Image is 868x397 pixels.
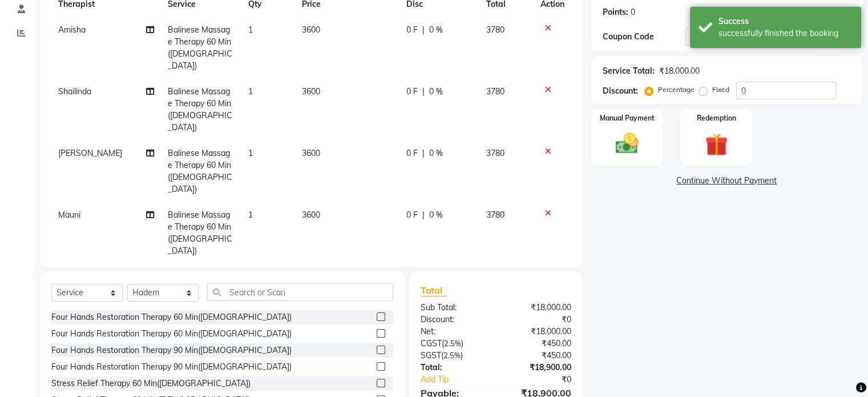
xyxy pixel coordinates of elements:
[697,113,736,123] label: Redemption
[248,86,253,97] span: 1
[51,361,292,373] div: Four Hands Restoration Therapy 90 Min([DEMOGRAPHIC_DATA])
[422,86,425,98] span: |
[496,338,580,350] div: ₹450.00
[685,28,810,46] input: Enter Offer / Coupon Code
[51,378,251,390] div: Stress Relief Therapy 60 Min([DEMOGRAPHIC_DATA])
[429,209,443,221] span: 0 %
[444,339,461,348] span: 2.5%
[698,130,735,159] img: _gift.svg
[412,338,496,350] div: ( )
[168,86,232,133] span: Balinese Massage Therapy 60 Min([DEMOGRAPHIC_DATA])
[603,85,638,97] div: Discount:
[486,148,504,158] span: 3780
[302,148,320,158] span: 3600
[429,24,443,36] span: 0 %
[412,362,496,374] div: Total:
[421,284,447,296] span: Total
[248,25,253,35] span: 1
[422,147,425,159] span: |
[718,27,853,39] div: successfully finished the booking
[207,283,393,301] input: Search or Scan
[168,148,232,194] span: Balinese Massage Therapy 60 Min([DEMOGRAPHIC_DATA])
[421,350,441,360] span: SGST
[406,24,418,36] span: 0 F
[429,147,443,159] span: 0 %
[421,338,442,348] span: CGST
[429,86,443,98] span: 0 %
[486,25,504,35] span: 3780
[406,86,418,98] span: 0 F
[51,328,292,340] div: Four Hands Restoration Therapy 60 Min([DEMOGRAPHIC_DATA])
[412,374,510,386] a: Add Tip
[58,210,80,220] span: Mauni
[486,210,504,220] span: 3780
[168,210,232,256] span: Balinese Massage Therapy 60 Min([DEMOGRAPHIC_DATA])
[631,6,635,18] div: 0
[496,350,580,362] div: ₹450.00
[496,302,580,314] div: ₹18,000.00
[302,210,320,220] span: 3600
[51,311,292,323] div: Four Hands Restoration Therapy 60 Min([DEMOGRAPHIC_DATA])
[412,302,496,314] div: Sub Total:
[302,25,320,35] span: 3600
[496,362,580,374] div: ₹18,900.00
[168,25,232,71] span: Balinese Massage Therapy 60 Min([DEMOGRAPHIC_DATA])
[603,6,628,18] div: Points:
[603,31,685,43] div: Coupon Code
[406,209,418,221] span: 0 F
[510,374,579,386] div: ₹0
[496,326,580,338] div: ₹18,000.00
[486,86,504,97] span: 3780
[712,85,729,95] label: Fixed
[406,147,418,159] span: 0 F
[422,24,425,36] span: |
[443,351,461,360] span: 2.5%
[51,344,292,356] div: Four Hands Restoration Therapy 90 Min([DEMOGRAPHIC_DATA])
[248,210,253,220] span: 1
[412,314,496,326] div: Discount:
[659,65,700,77] div: ₹18,000.00
[496,314,580,326] div: ₹0
[600,113,655,123] label: Manual Payment
[412,326,496,338] div: Net:
[608,130,645,157] img: _cash.svg
[658,85,695,95] label: Percentage
[58,86,91,97] span: Shailinda
[718,15,853,27] div: Success
[422,209,425,221] span: |
[58,25,86,35] span: Amisha
[603,65,655,77] div: Service Total:
[594,175,860,187] a: Continue Without Payment
[58,148,122,158] span: [PERSON_NAME]
[412,350,496,362] div: ( )
[248,148,253,158] span: 1
[302,86,320,97] span: 3600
